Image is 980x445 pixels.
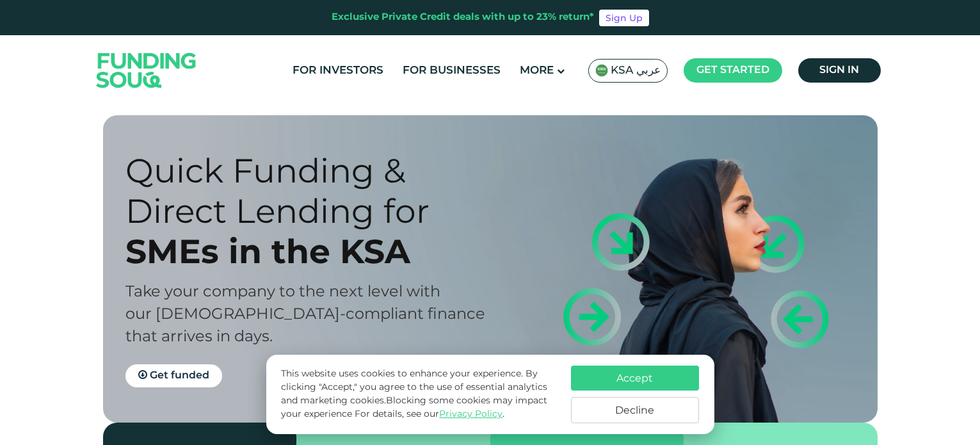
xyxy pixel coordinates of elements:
img: Logo [84,38,209,102]
div: SMEs in the KSA [125,231,513,271]
span: For details, see our . [355,410,504,419]
p: This website uses cookies to enhance your experience. By clicking "Accept," you agree to the use ... [281,368,558,421]
a: Sign Up [599,10,649,26]
span: KSA عربي [611,63,661,78]
button: Accept [571,366,699,391]
a: Sign in [798,58,881,83]
a: For Investors [289,60,387,81]
div: Exclusive Private Credit deals with up to 23% return* [332,10,594,25]
a: Get funded [125,364,222,387]
span: Blocking some cookies may impact your experience [281,396,547,419]
span: Sign in [819,65,859,75]
span: Get funded [150,371,209,380]
button: Decline [571,397,699,423]
a: Privacy Policy [439,410,502,419]
span: More [520,65,554,76]
span: Take your company to the next level with our [DEMOGRAPHIC_DATA]-compliant finance that arrives in... [125,285,485,344]
a: For Businesses [399,60,504,81]
span: Get started [696,65,769,75]
img: SA Flag [595,64,608,77]
div: Quick Funding & Direct Lending for [125,150,513,231]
